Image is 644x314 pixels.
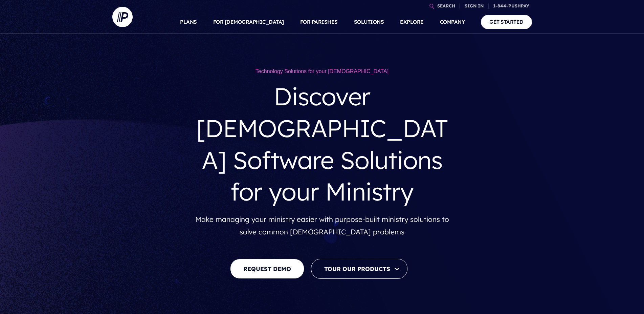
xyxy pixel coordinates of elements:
[300,10,338,34] a: FOR PARISHES
[400,10,424,34] a: EXPLORE
[311,259,407,279] button: Tour Our Products
[195,213,449,238] p: Make managing your ministry easier with purpose-built ministry solutions to solve common [DEMOGRA...
[481,15,532,29] a: GET STARTED
[354,10,384,34] a: SOLUTIONS
[180,10,197,34] a: PLANS
[230,259,304,279] a: REQUEST DEMO
[195,68,449,75] h1: Technology Solutions for your [DEMOGRAPHIC_DATA]
[440,10,465,34] a: COMPANY
[213,10,284,34] a: FOR [DEMOGRAPHIC_DATA]
[195,75,449,213] h3: Discover [DEMOGRAPHIC_DATA] Software Solutions for your Ministry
